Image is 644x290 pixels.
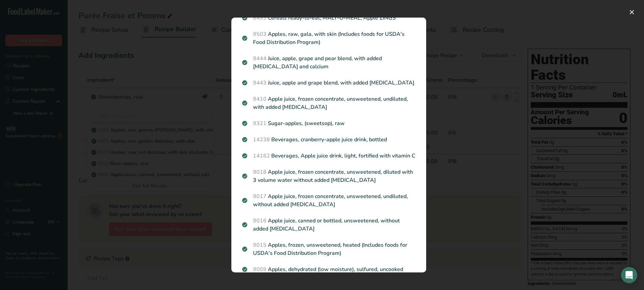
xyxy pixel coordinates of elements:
[253,152,270,160] span: 14162
[242,119,415,127] p: Sugar-apples, (sweetsop), raw
[242,79,415,87] p: Juice, apple and grape blend, with added [MEDICAL_DATA]
[242,265,415,273] p: Apples, dehydrated (low moisture), sulfured, uncooked
[242,168,415,184] p: Apple juice, frozen concentrate, unsweetened, diluted with 3 volume water without added [MEDICAL_...
[253,217,267,224] span: 9016
[253,266,267,273] span: 9009
[253,168,267,176] span: 9018
[253,120,267,127] span: 9321
[253,241,267,249] span: 9015
[242,54,415,71] p: Juice, apple, grape and pear blend, with added [MEDICAL_DATA] and calcium
[242,241,415,257] p: Apples, frozen, unsweetened, heated (Includes foods for USDA's Food Distribution Program)
[253,193,267,200] span: 9017
[242,152,415,160] p: Beverages, Apple juice drink, light, fortified with vitamin C
[253,30,267,38] span: 9503
[253,79,267,87] span: 9443
[253,14,267,22] span: 8493
[242,217,415,233] p: Apple juice, canned or bottled, unsweetened, without added [MEDICAL_DATA]
[253,55,267,62] span: 9444
[253,136,270,143] span: 14238
[242,14,415,22] p: Cereals ready-to-eat, MALT-O-MEAL, Apple ZINGS
[253,95,267,103] span: 9410
[242,192,415,209] p: Apple juice, frozen concentrate, unsweetened, undiluted, without added [MEDICAL_DATA]
[242,95,415,111] p: Apple juice, frozen concentrate, unsweetened, undiluted, with added [MEDICAL_DATA]
[242,30,415,46] p: Apples, raw, gala, with skin (Includes foods for USDA's Food Distribution Program)
[621,267,637,283] div: Open Intercom Messenger
[242,136,415,144] p: Beverages, cranberry-apple juice drink, bottled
